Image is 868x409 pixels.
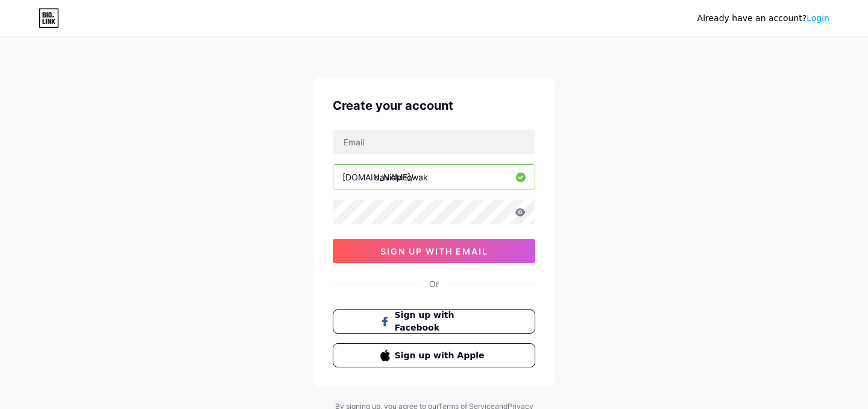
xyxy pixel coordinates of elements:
div: Or [429,277,439,290]
a: Login [807,13,829,23]
input: username [333,165,535,189]
div: Create your account [333,97,535,115]
button: Sign up with Apple [333,343,535,367]
div: Already have an account? [697,12,829,25]
input: Email [333,130,535,154]
button: Sign up with Facebook [333,309,535,334]
div: [DOMAIN_NAME]/ [342,171,414,183]
span: sign up with email [380,246,488,256]
span: Sign up with Facebook [395,309,488,334]
button: sign up with email [333,239,535,263]
span: Sign up with Apple [395,349,488,362]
